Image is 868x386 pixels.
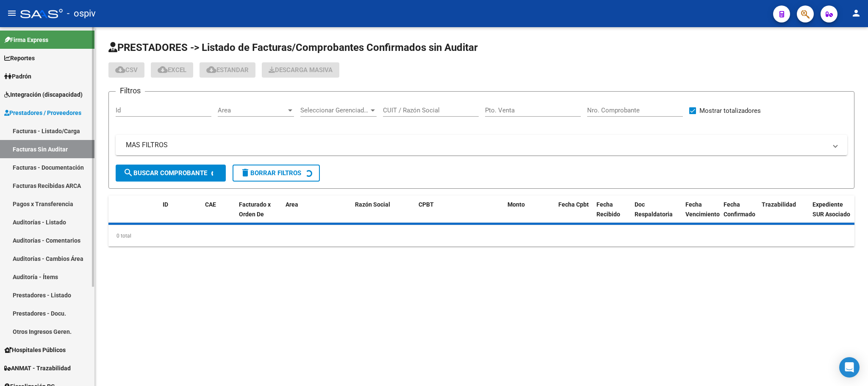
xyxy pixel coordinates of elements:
[682,196,720,233] datatable-header-cell: Fecha Vencimiento
[286,201,298,208] span: Area
[4,364,71,373] span: ANMAT - Trazabilidad
[108,42,478,53] span: PRESTADORES -> Listado de Facturas/Comprobantes Confirmados sin Auditar
[851,8,861,18] mat-icon: person
[115,64,125,75] mat-icon: cloud_download
[206,64,216,75] mat-icon: cloud_download
[839,357,860,378] div: Open Intercom Messenger
[202,196,236,233] datatable-header-cell: CAE
[593,196,631,233] datatable-header-cell: Fecha Recibido
[116,85,145,97] h3: Filtros
[4,90,83,99] span: Integración (discapacidad)
[240,169,301,177] span: Borrar Filtros
[115,66,138,74] span: CSV
[126,140,827,150] mat-panel-title: MAS FILTROS
[758,196,809,233] datatable-header-cell: Trazabilidad
[631,196,682,233] datatable-header-cell: Doc Respaldatoria
[233,165,320,182] button: Borrar Filtros
[4,345,66,355] span: Hospitales Públicos
[7,8,17,18] mat-icon: menu
[158,64,168,75] mat-icon: cloud_download
[558,201,589,208] span: Fecha Cpbt
[108,62,144,78] button: CSV
[236,196,282,233] datatable-header-cell: Facturado x Orden De
[123,169,207,177] span: Buscar Comprobante
[555,196,593,233] datatable-header-cell: Fecha Cpbt
[158,66,186,74] span: EXCEL
[67,4,96,23] span: - ospiv
[4,35,48,45] span: Firma Express
[504,196,555,233] datatable-header-cell: Monto
[685,201,720,218] span: Fecha Vencimiento
[419,201,434,208] span: CPBT
[300,106,369,114] span: Seleccionar Gerenciador
[762,201,796,208] span: Trazabilidad
[269,66,333,74] span: Descarga Masiva
[355,201,390,208] span: Razón Social
[159,196,202,233] datatable-header-cell: ID
[218,106,286,114] span: Area
[4,53,35,63] span: Reportes
[116,165,226,182] button: Buscar Comprobante
[507,201,525,208] span: Monto
[809,196,856,233] datatable-header-cell: Expediente SUR Asociado
[282,196,339,233] datatable-header-cell: Area
[813,201,850,218] span: Expediente SUR Asociado
[206,66,249,74] span: Estandar
[596,201,620,218] span: Fecha Recibido
[635,201,673,218] span: Doc Respaldatoria
[699,106,761,116] span: Mostrar totalizadores
[262,62,339,78] app-download-masive: Descarga masiva de comprobantes (adjuntos)
[724,201,755,218] span: Fecha Confirmado
[415,196,504,233] datatable-header-cell: CPBT
[239,201,271,218] span: Facturado x Orden De
[4,72,31,81] span: Padrón
[116,135,847,155] mat-expansion-panel-header: MAS FILTROS
[108,225,854,246] div: 0 total
[163,201,168,208] span: ID
[240,168,250,178] mat-icon: delete
[352,196,415,233] datatable-header-cell: Razón Social
[123,168,133,178] mat-icon: search
[262,62,339,78] button: Descarga Masiva
[200,62,255,78] button: Estandar
[151,62,193,78] button: EXCEL
[205,201,216,208] span: CAE
[720,196,758,233] datatable-header-cell: Fecha Confirmado
[4,108,81,117] span: Prestadores / Proveedores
